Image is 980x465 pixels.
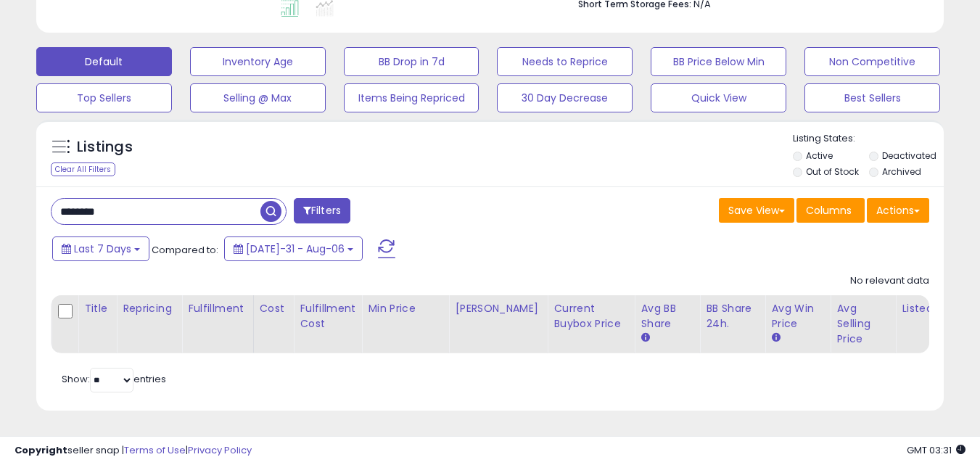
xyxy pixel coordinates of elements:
[190,83,326,112] button: Selling @ Max
[553,301,628,332] div: Current Buybox Price
[15,443,67,457] strong: Copyright
[719,198,794,223] button: Save View
[36,83,172,112] button: Top Sellers
[641,332,649,345] small: Avg BB Share.
[62,372,166,386] span: Show: entries
[300,301,355,332] div: Fulfillment Cost
[806,149,833,162] label: Active
[188,301,247,316] div: Fulfillment
[793,132,944,146] p: Listing States:
[907,443,965,457] span: 2025-08-14 03:31 GMT
[641,301,693,332] div: Avg BB Share
[850,274,929,288] div: No relevant data
[188,443,252,457] a: Privacy Policy
[123,301,176,316] div: Repricing
[651,47,786,76] button: BB Price Below Min
[882,149,936,162] label: Deactivated
[806,203,852,218] span: Columns
[294,198,350,223] button: Filters
[84,301,110,316] div: Title
[651,83,786,112] button: Quick View
[796,198,865,223] button: Columns
[706,301,759,332] div: BB Share 24h.
[455,301,541,316] div: [PERSON_NAME]
[804,83,940,112] button: Best Sellers
[152,243,218,257] span: Compared to:
[497,47,633,76] button: Needs to Reprice
[260,301,288,316] div: Cost
[52,236,149,261] button: Last 7 Days
[190,47,326,76] button: Inventory Age
[74,242,131,256] span: Last 7 Days
[806,165,859,178] label: Out of Stock
[771,332,780,345] small: Avg Win Price.
[804,47,940,76] button: Non Competitive
[497,83,633,112] button: 30 Day Decrease
[246,242,345,256] span: [DATE]-31 - Aug-06
[224,236,363,261] button: [DATE]-31 - Aug-06
[77,137,133,157] h5: Listings
[867,198,929,223] button: Actions
[836,301,889,347] div: Avg Selling Price
[124,443,186,457] a: Terms of Use
[51,162,115,176] div: Clear All Filters
[344,47,479,76] button: BB Drop in 7d
[15,444,252,458] div: seller snap | |
[882,165,921,178] label: Archived
[368,301,442,316] div: Min Price
[36,47,172,76] button: Default
[344,83,479,112] button: Items Being Repriced
[771,301,824,332] div: Avg Win Price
